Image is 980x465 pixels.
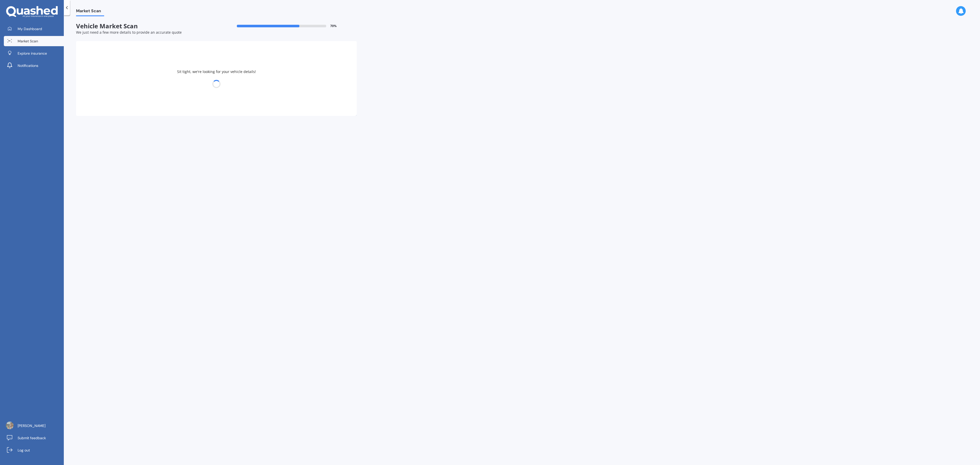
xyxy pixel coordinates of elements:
[4,445,64,455] a: Log out
[18,435,46,440] span: Submit feedback
[76,30,182,35] span: We just need a few more details to provide an accurate quote
[4,60,64,71] a: Notifications
[76,22,216,30] span: Vehicle Market Scan
[18,51,47,56] span: Explore insurance
[18,63,38,68] span: Notifications
[18,26,42,31] span: My Dashboard
[330,24,337,28] span: 70 %
[4,421,64,431] a: [PERSON_NAME]
[4,36,64,46] a: Market Scan
[4,24,64,34] a: My Dashboard
[18,448,30,453] span: Log out
[76,41,357,116] div: Sit tight, we're looking for your vehicle details!
[18,39,38,44] span: Market Scan
[76,8,104,15] span: Market Scan
[4,433,64,443] a: Submit feedback
[6,422,14,429] img: ACg8ocJKe0_vuvRzzXFiSAFymfXMrRXXnlt2UoAXIQWzCZHvHQfg4qZ0=s96-c
[4,48,64,58] a: Explore insurance
[18,423,45,428] span: [PERSON_NAME]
